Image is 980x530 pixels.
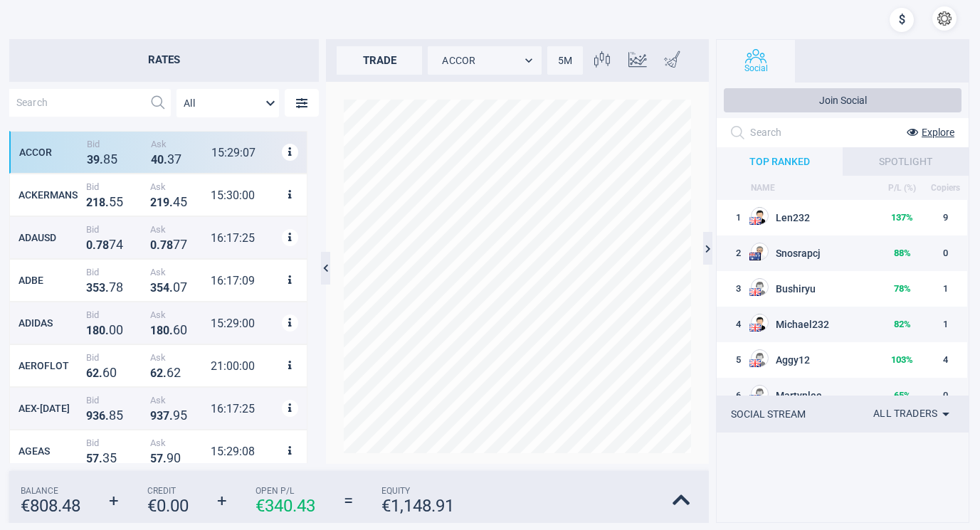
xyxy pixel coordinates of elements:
[749,288,761,296] img: US flag
[109,322,116,337] strong: 0
[180,280,187,295] strong: 7
[150,438,207,448] span: Ask
[93,281,99,295] strong: 5
[819,95,867,106] span: Join Social
[167,450,174,465] strong: 9
[116,237,123,252] strong: 4
[103,152,110,166] strong: 8
[19,317,83,329] div: ADIDAS
[93,409,99,423] strong: 3
[211,445,282,458] div: 15:29:08
[169,196,173,209] strong: .
[923,271,967,307] td: 1
[180,408,187,423] strong: 5
[891,354,913,365] strong: 103 %
[11,7,88,85] img: sirix
[167,152,174,166] strong: 3
[881,176,923,200] th: P/L (%)
[105,281,109,295] strong: .
[891,212,913,223] strong: 137 %
[717,342,749,378] td: 5
[744,63,768,73] span: Social
[86,395,143,406] span: Bid
[147,486,189,496] span: Credit
[164,153,167,166] strong: .
[116,280,123,295] strong: 8
[731,408,806,420] div: SOCIAL STREAM
[749,176,881,200] th: NAME
[86,196,93,209] strong: 2
[21,496,80,516] strong: € 808.48
[344,491,353,511] strong: =
[923,378,967,413] td: 0
[150,324,157,337] strong: 1
[86,224,143,235] span: Bid
[157,452,163,465] strong: 7
[873,403,954,425] div: All traders
[163,324,169,337] strong: 0
[174,365,181,380] strong: 2
[163,196,169,209] strong: 9
[749,271,881,307] td: Bushiryu
[86,409,93,423] strong: 9
[717,40,795,83] button: Social
[381,486,454,496] span: Equity
[923,307,967,342] td: 1
[717,271,967,307] tr: 3US flagBushiryu78%1
[96,238,102,252] strong: 7
[93,153,100,166] strong: 9
[157,196,163,209] strong: 1
[151,153,157,166] strong: 4
[150,281,157,295] strong: 3
[109,194,116,209] strong: 5
[211,402,282,415] div: 16:17:25
[174,152,181,166] strong: 7
[109,408,116,423] strong: 8
[169,409,173,423] strong: .
[749,217,761,225] img: US flag
[180,194,187,209] strong: 5
[99,409,105,423] strong: 6
[923,235,967,271] td: 0
[150,395,207,406] span: Ask
[86,366,93,380] strong: 6
[724,88,961,112] button: Join Social
[86,267,143,277] span: Bid
[93,452,99,465] strong: 7
[173,237,180,252] strong: 7
[923,342,967,378] td: 4
[99,196,105,209] strong: 8
[86,309,143,320] span: Bid
[717,307,749,342] td: 4
[102,238,109,252] strong: 8
[86,281,93,295] strong: 3
[21,486,80,496] span: Balance
[19,147,83,158] div: ACCOR
[105,409,109,423] strong: .
[86,181,143,192] span: Bid
[717,342,967,378] tr: 5GB flagAggy12103%4
[750,122,873,144] input: Search
[717,307,967,342] tr: 4US flagMichael23282%1
[337,46,422,75] div: trade
[255,496,315,516] strong: € 340.43
[717,200,967,235] tr: 1US flagLen232137%9
[180,237,187,252] strong: 7
[211,189,282,202] div: 15:30:00
[150,409,157,423] strong: 9
[93,238,96,252] strong: .
[86,352,143,363] span: Bid
[174,450,181,465] strong: 0
[167,365,174,380] strong: 6
[923,176,967,200] th: Copiers
[173,322,180,337] strong: 6
[109,280,116,295] strong: 7
[157,238,160,252] strong: .
[381,496,454,516] strong: € 1,148.91
[19,275,83,286] div: ADBE
[105,324,109,337] strong: .
[150,352,207,363] span: Ask
[894,283,911,294] strong: 78 %
[717,378,967,413] tr: 6GB flagMartynlee65%0
[217,491,227,511] strong: +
